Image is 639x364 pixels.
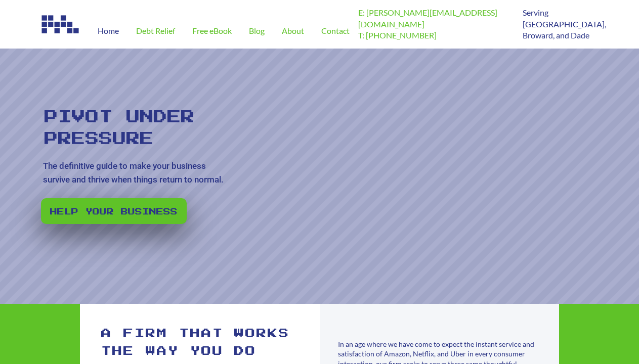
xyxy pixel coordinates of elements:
[98,27,119,35] span: Home
[358,30,437,40] a: T: [PHONE_NUMBER]
[101,325,300,361] h1: A firm that works the way you do
[43,159,231,187] rs-layer: The definitive guide to make your business survive and thrive when things return to normal.
[249,27,265,35] span: Blog
[358,8,497,28] a: E: [PERSON_NAME][EMAIL_ADDRESS][DOMAIN_NAME]
[136,27,175,35] span: Debt Relief
[184,13,240,49] a: Free eBook
[127,13,184,49] a: Debt Relief
[40,13,81,35] img: Image
[313,13,358,49] a: Contact
[273,13,313,49] a: About
[45,106,205,150] rs-layer: Pivot Under Pressure
[282,27,304,35] span: About
[321,27,350,35] span: Contact
[523,7,599,41] p: Serving [GEOGRAPHIC_DATA], Broward, and Dade
[240,13,273,49] a: Blog
[41,198,187,224] a: Help your business
[89,13,127,49] a: Home
[192,27,232,35] span: Free eBook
